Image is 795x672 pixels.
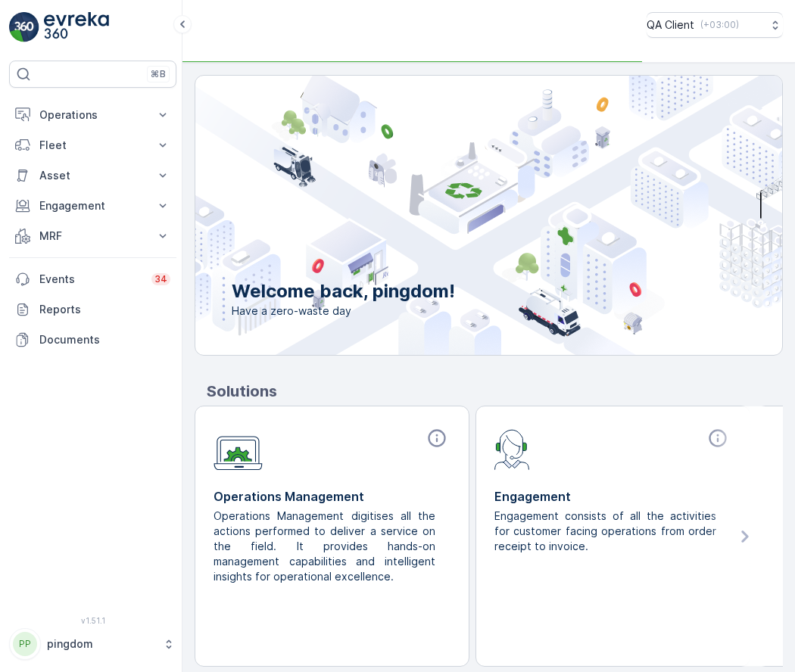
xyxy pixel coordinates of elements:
p: Welcome back, pingdom! [232,279,455,303]
button: Engagement [9,191,176,221]
a: Events34 [9,264,176,294]
p: ⌘B [151,68,166,80]
button: QA Client(+03:00) [647,12,783,38]
p: Reports [39,302,170,317]
p: Documents [39,332,170,347]
p: Events [39,272,142,287]
a: Reports [9,294,176,325]
p: pingdom [47,636,155,652]
img: module-icon [214,428,263,471]
button: MRF [9,221,176,251]
p: MRF [39,229,146,244]
p: Operations Management digitises all the actions performed to deliver a service on the field. It p... [214,509,438,584]
a: Documents [9,325,176,355]
p: 34 [154,273,167,285]
p: Operations [39,107,146,123]
p: ( +03:00 ) [700,19,739,31]
button: Asset [9,160,176,191]
p: Asset [39,168,146,183]
img: module-icon [494,428,530,470]
button: Operations [9,100,176,130]
img: logo_light-DOdMpM7g.png [44,12,109,42]
p: Fleet [39,138,146,153]
p: QA Client [647,17,694,33]
span: v 1.51.1 [9,616,176,625]
img: city illustration [127,76,782,355]
p: Engagement [39,198,146,213]
p: Operations Management [214,487,450,506]
div: PP [13,632,37,656]
button: Fleet [9,130,176,160]
button: PPpingdom [9,628,176,660]
p: Engagement consists of all the activities for customer facing operations from order receipt to in... [494,509,719,554]
img: logo [9,12,39,42]
p: Engagement [494,487,731,506]
span: Have a zero-waste day [232,303,455,319]
p: Solutions [207,380,783,403]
